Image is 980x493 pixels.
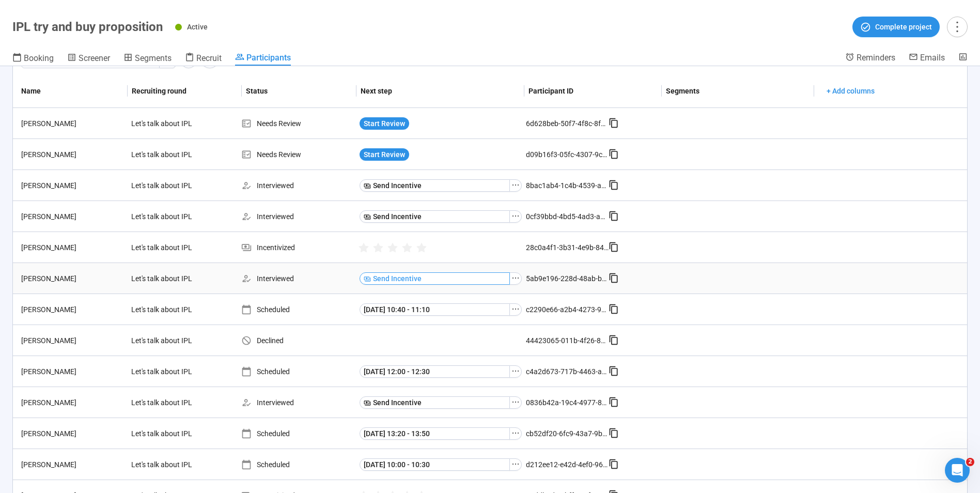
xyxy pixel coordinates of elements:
[17,180,127,191] div: [PERSON_NAME]
[241,366,355,377] div: Scheduled
[241,211,355,222] div: Interviewed
[127,393,205,412] div: Let's talk about IPL
[127,176,205,195] div: Let's talk about IPL
[526,211,609,222] div: 0cf39bbd-4bd5-4ad3-a67f-1edcd92ddb1e
[526,459,609,470] div: d212ee12-e42d-4ef0-9625-870a96fa66cd
[13,74,128,108] th: Name
[235,52,291,66] a: Participants
[818,83,883,99] button: + Add columns
[67,52,110,66] a: Screener
[373,211,422,222] span: Send Incentive
[241,118,355,129] div: Needs Review
[364,428,430,439] span: [DATE] 13:20 - 13:50
[526,180,609,191] div: 8bac1ab4-1c4b-4539-aa97-7b5ce7642d28
[524,74,662,108] th: Participant ID
[241,149,355,160] div: Needs Review
[135,53,172,63] span: Segments
[920,53,945,63] span: Emails
[241,304,355,315] div: Scheduled
[360,427,510,440] button: [DATE] 13:20 - 13:50
[187,23,208,31] span: Active
[662,74,815,108] th: Segments
[373,243,383,253] span: star
[127,300,205,319] div: Let's talk about IPL
[241,397,355,408] div: Interviewed
[17,149,127,160] div: [PERSON_NAME]
[360,179,510,192] button: Send Incentive
[509,303,522,316] button: ellipsis
[387,243,398,253] span: star
[509,210,522,223] button: ellipsis
[127,114,205,133] div: Let's talk about IPL
[373,273,422,284] span: Send Incentive
[526,335,609,346] div: 44423065-011b-4f26-83de-ad0feecb121e
[360,148,409,161] button: Start Review
[17,211,127,222] div: [PERSON_NAME]
[511,398,520,406] span: ellipsis
[12,52,54,66] a: Booking
[909,52,945,65] a: Emails
[875,21,932,33] span: Complete project
[128,74,242,108] th: Recruiting round
[17,397,127,408] div: [PERSON_NAME]
[360,210,510,223] button: Send Incentive
[509,272,522,285] button: ellipsis
[947,17,968,37] button: more
[845,52,895,65] a: Reminders
[511,460,520,468] span: ellipsis
[17,335,127,346] div: [PERSON_NAME]
[852,17,940,37] button: Complete project
[360,365,510,378] button: [DATE] 12:00 - 12:30
[356,74,524,108] th: Next step
[185,52,222,66] a: Recruit
[241,428,355,439] div: Scheduled
[511,429,520,437] span: ellipsis
[509,396,522,409] button: ellipsis
[402,243,412,253] span: star
[17,428,127,439] div: [PERSON_NAME]
[945,458,970,483] iframe: Intercom live chat
[364,149,405,160] span: Start Review
[24,53,54,63] span: Booking
[241,273,355,284] div: Interviewed
[364,366,430,377] span: [DATE] 12:00 - 12:30
[360,396,510,409] button: Send Incentive
[17,459,127,470] div: [PERSON_NAME]
[827,85,875,97] span: + Add columns
[364,304,430,315] span: [DATE] 10:40 - 11:10
[509,365,522,378] button: ellipsis
[242,74,356,108] th: Status
[127,362,205,381] div: Let's talk about IPL
[416,243,427,253] span: star
[127,455,205,474] div: Let's talk about IPL
[241,335,355,346] div: Declined
[359,243,369,253] span: star
[511,181,520,189] span: ellipsis
[17,242,127,253] div: [PERSON_NAME]
[17,366,127,377] div: [PERSON_NAME]
[373,397,422,408] span: Send Incentive
[526,118,609,129] div: 6d628beb-50f7-4f8c-8f37-58b87df258f3
[364,459,430,470] span: [DATE] 10:00 - 10:30
[17,304,127,315] div: [PERSON_NAME]
[526,273,609,284] div: 5ab9e196-228d-48ab-bfc1-799836e206d0
[511,367,520,375] span: ellipsis
[360,303,510,316] button: [DATE] 10:40 - 11:10
[526,149,609,160] div: d09b16f3-05fc-4307-9c23-4050e40b7d90
[127,207,205,226] div: Let's talk about IPL
[196,53,222,63] span: Recruit
[123,52,172,66] a: Segments
[17,273,127,284] div: [PERSON_NAME]
[950,20,964,34] span: more
[127,424,205,443] div: Let's talk about IPL
[511,305,520,313] span: ellipsis
[526,397,609,408] div: 0836b42a-19c4-4977-841f-dfc1a8d11521
[241,180,355,191] div: Interviewed
[79,53,110,63] span: Screener
[364,118,405,129] span: Start Review
[966,458,974,466] span: 2
[17,118,127,129] div: [PERSON_NAME]
[509,458,522,471] button: ellipsis
[526,428,609,439] div: cb52df20-6fc9-43a7-9b88-f01f0e1b6259
[526,304,609,315] div: c2290e66-a2b4-4273-9785-8024e4d2c5d7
